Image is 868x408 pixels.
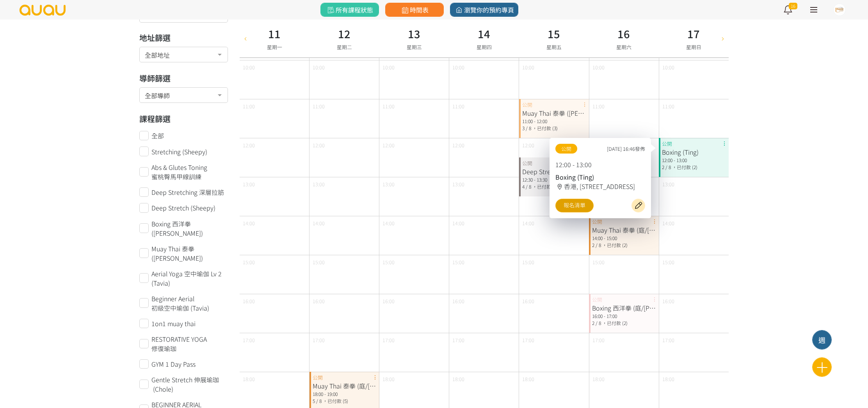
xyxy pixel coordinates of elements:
span: 星期六 [616,43,631,51]
span: Deep Stretching 深層拉筋 [151,187,224,197]
div: 16:00 - 17:00 [592,313,656,320]
span: 11:00 [243,102,255,110]
h3: 17 [686,26,701,42]
span: GYM 1 Day Pass [151,359,196,369]
span: 17:00 [243,336,255,344]
span: ，已付款 (2) [672,164,697,170]
span: 10:00 [522,64,534,71]
div: Boxing (Ting) [555,172,645,182]
span: 10:00 [452,64,464,71]
span: 1on1 muay thai [151,319,196,328]
span: / 8 [596,320,601,326]
span: 星期日 [686,43,701,51]
span: / 8 [665,164,671,170]
span: Boxing 西洋拳 ([PERSON_NAME]) [151,219,228,238]
span: 15:00 [313,258,325,266]
div: Muay Thai 泰拳 ([PERSON_NAME]) [522,108,586,118]
span: 14:00 [522,219,534,227]
span: / 8 [526,183,531,190]
span: 11:00 [313,102,325,110]
span: 全部導師 [145,90,222,99]
span: 17:00 [662,336,674,344]
div: 週 [813,335,831,345]
span: 星期五 [546,43,562,51]
span: 2 [592,320,594,326]
span: 15:00 [452,258,464,266]
span: 星期四 [477,43,492,51]
span: 17:00 [382,336,395,344]
span: 13:00 [382,180,395,188]
span: 18:00 [662,375,674,383]
span: 17:00 [522,336,534,344]
span: / 8 [316,397,322,404]
span: 全部 [151,131,164,140]
h3: 課程篩選 [139,113,228,125]
span: 13:00 [662,180,674,188]
span: 5 [313,397,315,404]
span: ，已付款 (4) [532,183,558,190]
span: 15:00 [382,258,395,266]
span: 18:00 [522,375,534,383]
span: 16:00 [662,297,674,305]
span: 18:00 [452,375,464,383]
span: 16:00 [243,297,255,305]
span: 全部地址 [145,49,222,59]
span: 14:00 [243,219,255,227]
span: 13:00 [243,180,255,188]
span: ，已付款 (2) [602,320,628,326]
div: 12:30 - 13:30 [522,176,586,183]
span: 星期三 [407,43,422,51]
span: 10:00 [243,64,255,71]
div: 18:00 - 19:00 [313,390,376,397]
span: 11:00 [662,102,674,110]
span: ，已付款 (5) [323,397,348,404]
span: 13:00 [452,180,464,188]
span: 15:00 [243,258,255,266]
a: 時間表 [385,3,444,17]
span: [DATE] 16:46發佈 [607,145,645,152]
h3: 11 [267,26,282,42]
span: 16:00 [522,297,534,305]
div: Boxing 西洋拳 (庭/[PERSON_NAME]) [592,303,656,313]
span: 16:00 [382,297,395,305]
span: 16:00 [313,297,325,305]
span: ，已付款 (2) [602,242,628,248]
span: Gentle Stretch 伸展瑜珈 (Chole) [151,375,228,394]
span: 3 [522,125,525,131]
h3: 12 [337,26,352,42]
h3: 14 [477,26,492,42]
h3: 16 [616,26,631,42]
a: 報名清單 [555,199,594,212]
span: / 8 [526,125,531,131]
span: 12:00 [243,141,255,149]
a: 所有課程狀態 [320,3,379,17]
span: 12:00 [522,141,534,149]
span: Deep Stretch (Sheepy) [151,203,215,212]
span: 18:00 [382,375,395,383]
span: 17:00 [313,336,325,344]
div: Muay Thai 泰拳 (庭/[PERSON_NAME]) [592,225,656,235]
span: 12:00 [452,141,464,149]
span: / 8 [596,242,601,248]
span: 14:00 [452,219,464,227]
div: Deep Stretch (Sheepy) [522,167,586,176]
span: 星期一 [267,43,282,51]
span: RESTORATIVE YOGA 修復瑜珈 [151,334,228,353]
span: 2 [662,164,664,170]
span: 12:00 [313,141,325,149]
span: Abs & Glutes Toning 蜜桃臀馬甲線訓練 [151,162,228,181]
span: 瀏覽你的預約專頁 [454,5,514,14]
span: 14:00 [313,219,325,227]
span: 10:00 [662,64,674,71]
span: 15:00 [592,258,605,266]
span: 18:00 [243,375,255,383]
span: 10:00 [592,64,605,71]
span: 4 [522,183,525,190]
span: 時間表 [400,5,429,14]
img: logo.svg [19,5,66,16]
span: 11:00 [452,102,464,110]
h3: 地址篩選 [139,32,228,44]
span: 10:00 [382,64,395,71]
span: 18:00 [592,375,605,383]
span: Muay Thai 泰拳 ([PERSON_NAME]) [151,244,228,263]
